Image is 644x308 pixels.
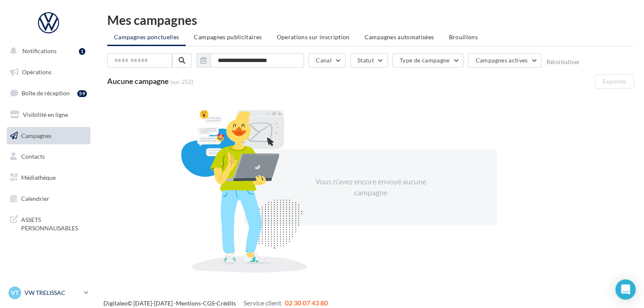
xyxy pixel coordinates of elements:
[276,33,349,41] span: Operations sur inscription
[595,74,634,89] button: Exporter
[11,289,19,297] span: VT
[5,42,89,60] button: Notifications 1
[203,300,214,307] a: CGS
[7,285,90,301] a: VT VW TRELISSAC
[5,169,92,186] a: Médiathèque
[5,211,92,235] a: ASSETS PERSONNALISABLES
[244,299,281,307] span: Service client
[24,289,81,297] p: VW TRELISSAC
[22,89,70,97] span: Boîte de réception
[5,63,92,81] a: Opérations
[350,53,388,68] button: Statut
[285,299,328,307] span: 02 30 07 43 80
[22,47,57,54] span: Notifications
[22,68,51,76] span: Opérations
[21,195,49,202] span: Calendrier
[103,300,127,307] a: Digitaleo
[21,174,56,181] span: Médiathèque
[23,111,68,118] span: Visibilité en ligne
[5,190,92,208] a: Calendrier
[5,106,92,124] a: Visibilité en ligne
[176,300,201,307] a: Mentions
[107,14,634,26] div: Mes campagnes
[77,90,87,97] div: 59
[194,33,262,41] span: Campagnes publicitaires
[392,53,464,68] button: Type de campagne
[468,53,541,68] button: Campagnes actives
[449,33,478,41] span: Brouillons
[170,78,193,86] span: (sur 252)
[21,132,51,139] span: Campagnes
[79,48,85,55] div: 1
[615,279,636,300] div: Open Intercom Messenger
[5,84,92,102] a: Boîte de réception59
[5,127,92,145] a: Campagnes
[216,300,236,307] a: Crédits
[21,153,45,160] span: Contacts
[475,57,528,64] span: Campagnes actives
[103,300,328,307] span: © [DATE]-[DATE] - - -
[5,148,92,165] a: Contacts
[298,176,443,198] div: Vous n'avez encore envoyé aucune campagne
[107,76,169,86] span: Aucune campagne
[546,59,580,65] button: Réinitialiser
[308,53,346,68] button: Canal
[21,214,87,232] span: ASSETS PERSONNALISABLES
[365,33,434,41] span: Campagnes automatisées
